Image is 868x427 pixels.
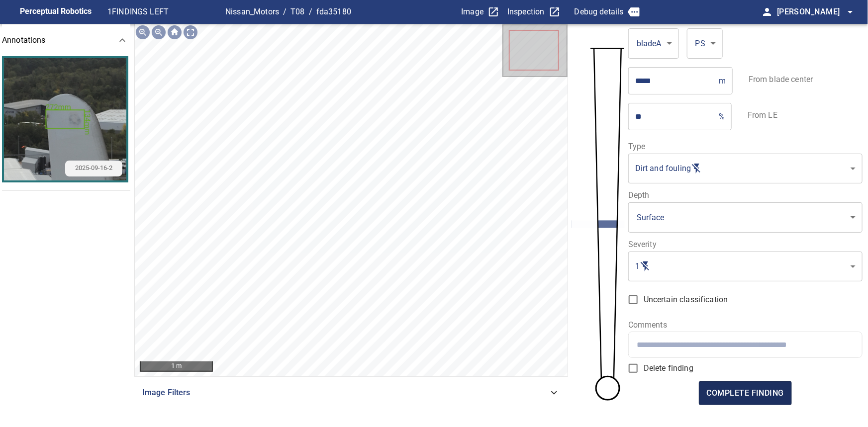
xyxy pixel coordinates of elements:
[4,58,126,180] button: 2025-09-16-2
[635,260,847,272] div: Does not match with suggested severity
[773,2,856,22] button: [PERSON_NAME]
[20,4,92,20] figcaption: Perceptual Robotics
[507,6,561,18] a: Inspection
[461,6,499,18] a: Image
[225,6,279,18] p: Nissan_Motors
[694,37,707,50] div: PS
[135,24,151,40] div: Zoom in
[719,112,725,121] p: %
[699,381,792,405] button: complete finding
[507,6,545,18] p: Inspection
[635,37,663,50] div: bladeA
[628,251,863,281] div: 1
[628,321,863,329] label: Comments
[748,111,777,119] label: From LE
[151,24,167,40] div: Zoom out
[107,6,225,18] p: 1 FINDINGS LEFT
[183,24,198,40] div: Toggle full page
[635,211,847,224] div: Surface
[687,28,723,59] div: PS
[628,241,863,249] label: Severity
[134,381,569,405] div: Image Filters
[2,24,132,56] div: Annotations
[644,294,728,306] span: Uncertain classification
[461,6,483,18] p: Image
[290,7,304,16] a: T08
[844,6,856,18] span: arrow_drop_down
[309,6,312,18] span: /
[635,163,847,174] div: Does not match with suggested type
[623,289,855,310] label: Select this if you're unsure about the classification and it may need further review, reinspectio...
[777,5,856,19] span: [PERSON_NAME]
[316,7,351,16] a: fda35180
[167,24,183,40] div: Go home
[628,202,863,233] div: Surface
[575,6,624,18] p: Debug details
[644,362,693,374] span: Delete finding
[749,76,813,84] label: From blade center
[761,6,773,18] span: person
[2,34,46,46] p: Annotations
[628,28,679,59] div: bladeA
[628,153,863,183] div: Dirt and fouling
[283,6,287,18] span: /
[69,164,118,173] span: 2025-09-16-2
[142,387,549,399] span: Image Filters
[719,76,726,85] p: m
[707,386,784,400] span: complete finding
[628,143,863,151] label: Type
[4,58,126,180] img: Cropped image of finding key Nissan_Motors/T08/fda35180-93e8-11f0-9204-997e16219d89. Inspection 2...
[628,191,863,199] label: Depth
